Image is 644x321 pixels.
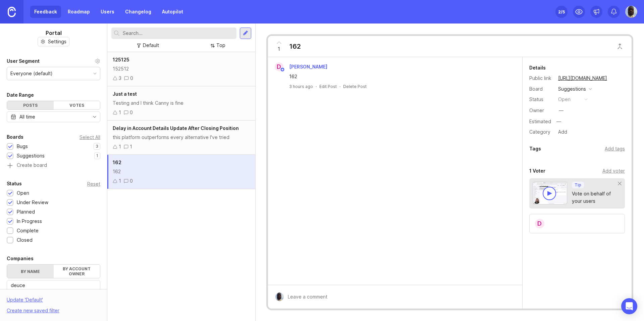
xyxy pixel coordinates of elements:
button: 2/5 [555,6,568,18]
div: Top [216,42,225,49]
div: Select All [79,135,100,139]
a: Users [97,6,118,18]
span: 125125 [113,57,129,62]
div: 1 Voter [529,167,545,175]
p: Tip [575,182,581,188]
div: Suggestions [17,152,45,159]
div: Vote on behalf of your users [572,190,618,205]
div: Open Intercom Messenger [621,298,637,314]
a: [URL][DOMAIN_NAME] [556,74,609,83]
img: video-thumbnail-vote-d41b83416815613422e2ca741bf692cc.jpg [533,182,568,204]
div: this platform outperforms every alternative I've tried [113,134,250,141]
label: By account owner [54,265,100,278]
div: Testing and I think Canny is fine [113,99,250,107]
div: Companies [7,255,34,263]
span: Settings [48,38,66,45]
div: 3 [119,75,121,82]
div: Planned [17,208,35,216]
span: 162 [113,159,121,165]
div: 0 [130,177,133,185]
span: [PERSON_NAME] [289,64,327,70]
div: Owner [529,107,553,114]
div: Status [529,96,553,103]
div: — [559,107,563,114]
span: 1 [278,45,280,53]
img: member badge [280,67,285,72]
div: In Progress [17,218,42,225]
div: Everyone (default) [10,70,53,77]
label: By name [7,265,54,278]
a: Delay in Account Details Update After Closing Positionthis platform outperforms every alternative... [107,121,255,155]
div: 1 [119,143,121,150]
div: · [339,84,340,89]
p: 3 [96,144,98,149]
span: Delay in Account Details Update After Closing Position [113,125,239,131]
img: Canny Home [8,7,16,17]
a: D[PERSON_NAME] [271,62,333,71]
div: — [554,117,563,126]
a: Create board [7,163,100,169]
div: Posts [7,101,54,109]
a: Changelog [121,6,155,18]
input: Search... [123,30,234,37]
div: · [316,84,317,89]
div: 162 [289,73,509,80]
div: 2 /5 [558,7,565,16]
div: 152512 [113,65,250,73]
div: 0 [130,75,133,82]
div: All time [19,113,35,121]
div: Details [529,64,546,72]
img: wisevirus [275,292,284,301]
span: Just a test [113,91,137,97]
div: 0 [130,109,133,116]
div: 1 [130,143,132,150]
div: 162 [113,168,250,175]
div: Complete [17,227,39,234]
div: Default [143,42,159,49]
div: Add tags [605,145,625,152]
div: D [534,218,545,229]
div: 162 [289,42,301,51]
div: Status [7,180,22,188]
div: Votes [54,101,100,109]
p: 1 [96,153,98,158]
div: Public link [529,75,553,82]
a: 12512515251230 [107,52,255,86]
div: Open [17,189,29,197]
img: wisevirus [625,6,637,18]
a: Just a testTesting and I think Canny is fine10 [107,86,255,121]
a: 3 hours ago [289,84,313,89]
div: Date Range [7,91,34,99]
div: D [275,62,283,71]
a: Add [553,128,569,136]
div: Suggestions [558,85,586,93]
div: User Segment [7,57,40,65]
div: Closed [17,236,33,244]
div: Create new saved filter [7,307,59,314]
div: Add [556,128,569,136]
div: Update ' Default ' [7,296,43,307]
svg: toggle icon [89,114,100,120]
div: Reset [87,182,100,186]
button: Close button [613,40,627,53]
input: Search... [11,282,96,289]
div: Estimated [529,119,551,124]
div: Edit Post [319,84,337,89]
div: 1 [119,109,121,116]
div: Bugs [17,143,28,150]
div: Under Review [17,199,48,206]
h1: Portal [46,29,62,37]
div: 1 [119,177,121,185]
a: Roadmap [64,6,94,18]
button: Settings [38,37,69,46]
div: Add voter [602,167,625,175]
div: Delete Post [343,84,367,89]
div: open [558,96,571,103]
a: Autopilot [158,6,187,18]
a: 16216210 [107,155,255,189]
div: Category [529,128,553,136]
div: Boards [7,133,23,141]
